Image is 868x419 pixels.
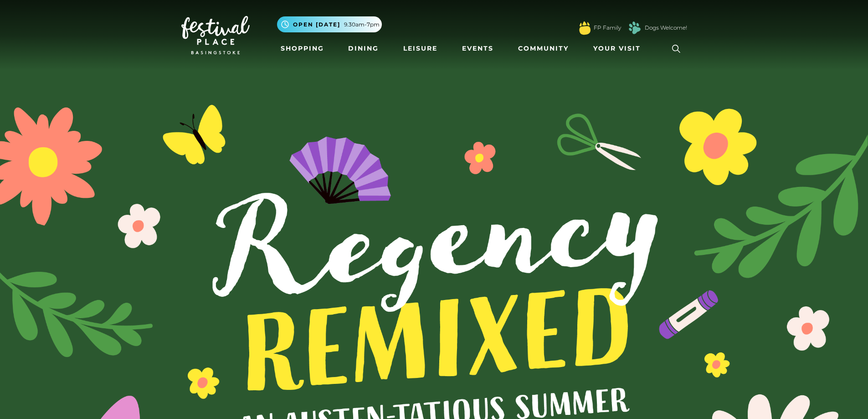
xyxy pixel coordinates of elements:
a: Leisure [400,40,441,57]
a: Dogs Welcome! [645,24,687,32]
a: Shopping [277,40,328,57]
a: Community [514,40,572,57]
span: Your Visit [593,44,641,53]
img: Festival Place Logo [181,16,250,54]
a: Events [458,40,497,57]
a: Your Visit [590,40,649,57]
span: 9.30am-7pm [344,21,380,29]
button: Open [DATE] 9.30am-7pm [277,16,382,32]
a: FP Family [594,24,621,32]
span: Open [DATE] [293,21,340,29]
a: Dining [344,40,382,57]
